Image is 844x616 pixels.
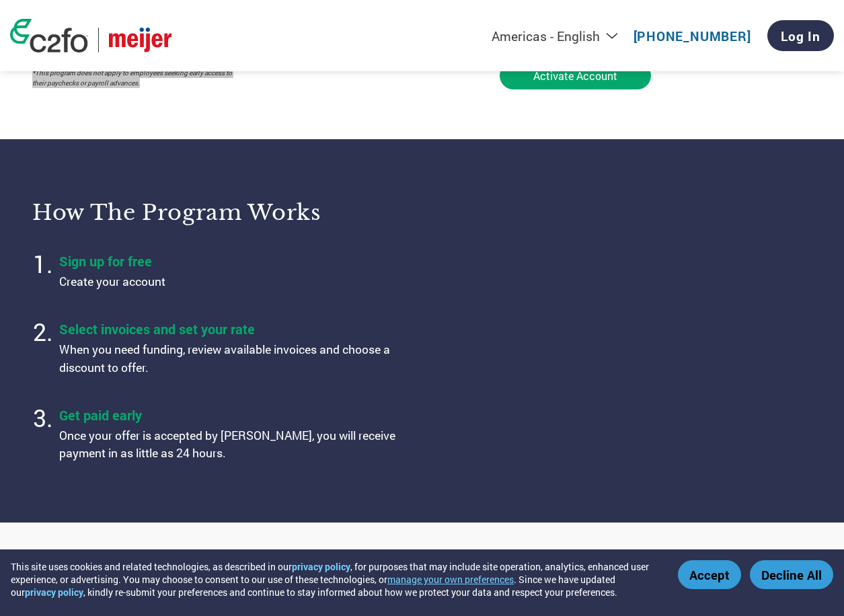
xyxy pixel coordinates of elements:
[59,341,395,377] p: When you need funding, review available invoices and choose a discount to offer.
[11,560,658,599] div: This site uses cookies and related technologies, as described in our , for purposes that may incl...
[10,19,88,52] img: c2fo logo
[59,273,395,291] p: Create your account
[59,320,395,338] h4: Select invoices and set your rate
[500,62,651,89] button: Activate Account
[678,560,741,589] button: Accept
[59,427,395,463] p: Once your offer is accepted by [PERSON_NAME], you will receive payment in as little as 24 hours.
[59,252,395,270] h4: Sign up for free
[634,28,751,44] a: [PHONE_NUMBER]
[25,586,83,599] a: privacy policy
[387,573,514,586] button: manage your own preferences
[292,560,350,573] a: privacy policy
[32,68,233,88] p: *This program does not apply to employees seeking early access to their paychecks or payroll adva...
[767,20,834,51] a: Log In
[109,28,171,52] img: Meijer
[32,199,406,226] h3: How the program works
[59,406,395,424] h4: Get paid early
[750,560,833,589] button: Decline All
